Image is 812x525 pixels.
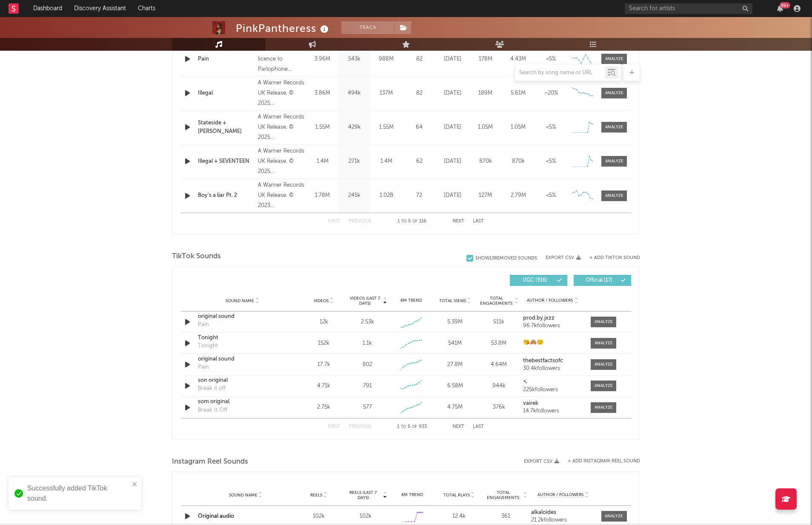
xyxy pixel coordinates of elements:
[349,424,372,429] button: Previous
[475,256,537,261] div: Show 13 Removed Sounds
[198,320,209,329] div: Pain
[523,379,528,385] strong: ➴
[310,493,322,498] span: Reels
[515,278,555,283] span: UGC ( 916 )
[229,493,257,498] span: Sound Name
[568,459,640,464] button: + Add Instagram Reel Sound
[389,216,435,227] div: 1 5 116
[344,512,387,521] div: 102k
[537,157,565,166] div: <5%
[349,219,372,224] button: Previous
[485,512,527,521] div: 361
[198,55,254,63] a: Pain
[443,493,470,498] span: Total Plays
[438,157,467,166] div: [DATE]
[198,363,209,372] div: Pain
[574,275,631,286] button: Official(17)
[198,119,254,136] a: Stateside + [PERSON_NAME]
[309,157,336,166] div: 1.4M
[304,382,343,390] div: 4.71k
[198,334,287,342] a: Tonight
[438,89,467,98] div: [DATE]
[404,89,434,98] div: 82
[485,490,522,500] span: Total Engagements
[391,492,434,498] div: 6M Trend
[198,342,218,350] div: Tonight
[504,191,532,200] div: 2.79M
[198,384,226,393] div: Break it off
[523,340,582,346] a: 😘🙈☺️
[479,296,514,306] span: Total Engagements
[198,355,287,363] a: original sound
[537,123,565,132] div: <5%
[198,312,287,321] div: original sound
[504,89,532,98] div: 5.61M
[471,123,500,132] div: 1.05M
[297,512,340,521] div: 102k
[531,510,556,515] strong: alkaloides
[435,339,475,348] div: 541M
[198,406,227,415] div: Break It Off
[780,2,790,9] div: 99 +
[258,180,304,211] div: A Warner Records UK Release, © 2023 PinkPantheress
[309,89,336,98] div: 3.86M
[258,44,304,75] div: Under exclusive licence to Parlophone Records Limited, © 2021 PinkPantheress
[439,298,466,303] span: Total Views
[132,481,138,489] button: close
[531,517,595,523] div: 21.2k followers
[527,298,573,303] span: Author / Followers
[589,256,640,260] button: + Add TikTok Sound
[328,219,340,224] button: First
[471,89,500,98] div: 189M
[531,510,595,516] a: alkaloides
[372,55,400,63] div: 988M
[625,3,752,14] input: Search for artists
[226,298,254,303] span: Sound Name
[435,403,475,412] div: 4.75M
[523,358,582,364] a: thebestfactsofc
[471,191,500,200] div: 127M
[304,403,343,412] div: 2.75k
[340,89,368,98] div: 494k
[236,21,331,35] div: PinkPantheress
[392,297,431,304] div: 6M Trend
[198,376,287,385] a: son original
[471,157,500,166] div: 870k
[258,78,304,109] div: A Warner Records UK Release, © 2025 PinkPantheress
[523,315,582,321] a: prod.by.jxzz
[309,55,336,63] div: 3.96M
[363,403,372,412] div: 577
[438,123,467,132] div: [DATE]
[438,191,467,200] div: [DATE]
[537,55,565,63] div: <5%
[538,492,583,498] span: Author / Followers
[341,21,395,34] button: Track
[304,318,343,326] div: 12k
[258,112,304,143] div: A Warner Records UK Release, © 2025 PinkPantheress
[435,361,475,369] div: 27.8M
[479,382,519,390] div: 944k
[372,123,400,132] div: 1.55M
[363,382,372,390] div: 791
[340,55,368,63] div: 543k
[363,339,372,348] div: 1.1k
[438,55,467,63] div: [DATE]
[344,490,382,500] span: Reels (last 7 days)
[479,339,519,348] div: 53.8M
[198,191,254,200] div: Boy's a liar Pt. 2
[328,424,340,429] button: First
[198,157,254,166] a: Illegal + SEVENTEEN
[523,379,582,385] a: ➴
[401,425,406,429] span: to
[304,361,343,369] div: 17.7k
[258,146,304,177] div: A Warner Records UK Release, © 2025 PinkPantheress
[473,424,484,429] button: Last
[452,219,464,224] button: Next
[452,424,464,429] button: Next
[372,191,400,200] div: 1.02B
[523,358,563,363] strong: thebestfactsofc
[198,398,287,406] div: som original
